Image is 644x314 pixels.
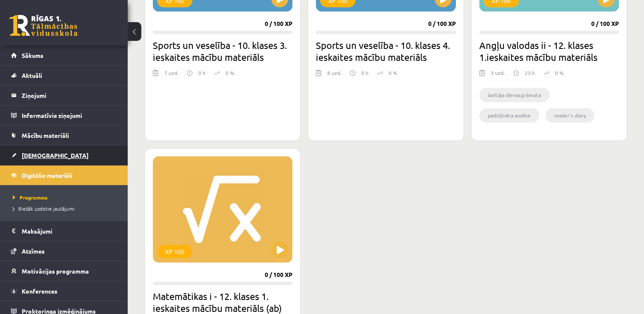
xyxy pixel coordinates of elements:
h2: Sports un veselība - 10. klases 4. ieskaites mācību materiāls [316,39,455,63]
a: Konferences [11,281,117,301]
legend: Maksājumi [22,221,117,241]
span: Biežāk uzdotie jautājumi [13,205,74,212]
li: lasītāja dienasgrāmata [479,88,550,102]
span: Mācību materiāli [22,131,69,139]
a: Mācību materiāli [11,126,117,145]
legend: Ziņojumi [22,86,117,105]
a: [DEMOGRAPHIC_DATA] [11,146,117,165]
a: Atzīmes [11,241,117,261]
span: Atzīmes [22,247,45,255]
li: padziļināta analīze [479,108,539,123]
span: Aktuāli [22,71,42,79]
a: Programma [13,194,119,201]
a: Sākums [11,46,117,65]
li: reader’s diary [545,108,594,123]
p: 0 % [389,69,397,77]
span: Motivācijas programma [22,267,89,275]
h2: Angļu valodas ii - 12. klases 1.ieskaites mācību materiāls [479,39,619,63]
span: [DEMOGRAPHIC_DATA] [22,151,89,159]
h2: Sports un veselība - 10. klases 3. ieskaites mācību materiāls [153,39,292,63]
legend: Informatīvie ziņojumi [22,106,117,125]
div: 3 uzd. [491,69,505,82]
a: Ziņojumi [11,86,117,105]
div: XP 100 [157,245,192,258]
p: 23 h [525,69,535,77]
a: Digitālie materiāli [11,166,117,185]
h2: Matemātikas i - 12. klases 1. ieskaites mācību materiāls (ab) [153,290,292,314]
a: Motivācijas programma [11,261,117,281]
div: 7 uzd. [164,69,178,82]
span: Programma [13,194,48,201]
a: Aktuāli [11,66,117,85]
a: Maksājumi [11,221,117,241]
span: Digitālie materiāli [22,171,72,179]
span: Konferences [22,287,57,295]
a: Informatīvie ziņojumi [11,106,117,125]
p: 0 h [198,69,206,77]
p: 0 % [226,69,234,77]
p: 0 % [555,69,564,77]
span: Sākums [22,51,43,59]
div: 8 uzd. [327,69,341,82]
a: Biežāk uzdotie jautājumi [13,205,119,212]
p: 0 h [361,69,369,77]
a: Rīgas 1. Tālmācības vidusskola [9,15,77,36]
